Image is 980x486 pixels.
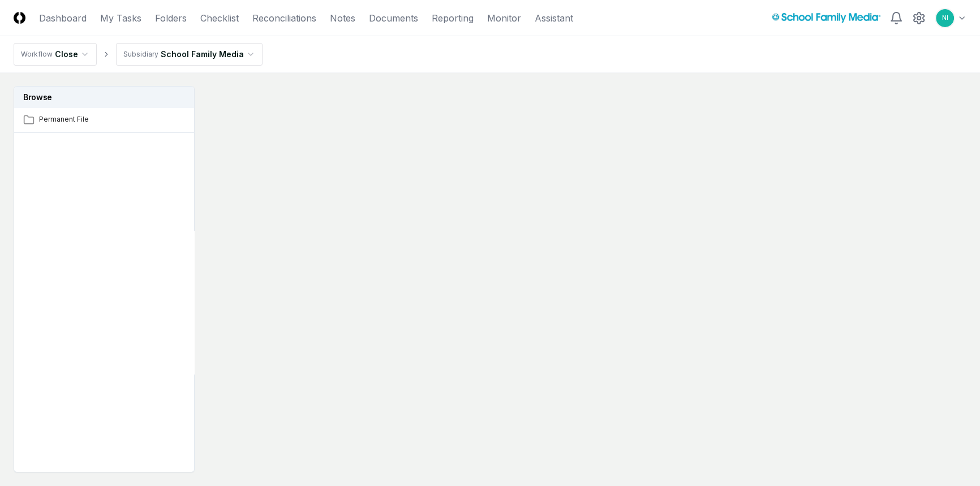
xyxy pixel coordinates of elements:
[487,11,521,25] a: Monitor
[942,14,948,22] span: NI
[330,11,355,25] a: Notes
[535,11,573,25] a: Assistant
[155,11,187,25] a: Folders
[123,49,158,59] div: Subsidiary
[252,11,316,25] a: Reconciliations
[772,13,880,23] img: School Family Media logo
[200,11,239,25] a: Checklist
[935,8,955,28] button: NI
[369,11,418,25] a: Documents
[39,11,87,25] a: Dashboard
[14,12,25,24] img: Logo
[432,11,474,25] a: Reporting
[14,43,263,66] nav: breadcrumb
[21,49,53,59] div: Workflow
[39,114,186,124] span: Permanent File
[14,87,194,107] h3: Browse
[100,11,141,25] a: My Tasks
[14,107,195,132] a: Permanent File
